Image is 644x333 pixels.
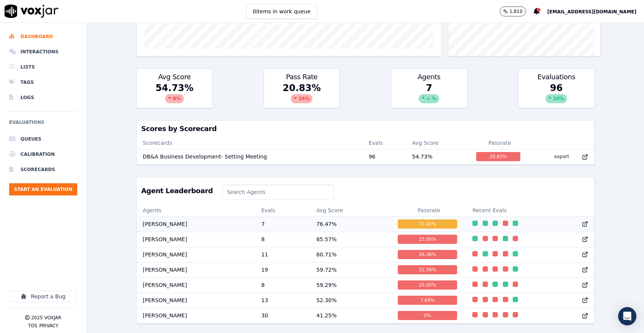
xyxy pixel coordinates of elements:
[137,247,255,262] td: [PERSON_NAME]
[137,277,255,293] td: [PERSON_NAME]
[9,183,77,195] button: Start an Evaluation
[137,149,363,164] td: DB&A Business Development- Setting Meeting
[466,204,594,216] th: Recent Evals
[141,74,208,80] h3: Avg Score
[406,149,470,164] td: 54.73 %
[363,137,406,149] th: Evals
[28,323,37,329] button: TOS
[9,90,77,105] a: Logs
[398,265,457,274] div: 31.58 %
[9,29,77,44] a: Dashboard
[255,277,310,293] td: 8
[419,94,439,103] div: ∞ %
[31,315,61,321] p: 2025 Voxjar
[398,235,457,244] div: 25.00 %
[391,82,467,108] div: 7
[509,8,522,14] p: 1,810
[255,262,310,277] td: 19
[141,187,213,194] h3: Agent Leaderboard
[165,94,183,103] div: 8 %
[396,74,462,80] h3: Agents
[500,6,533,16] button: 1,810
[255,204,310,216] th: Evals
[363,149,406,164] td: 96
[9,131,77,147] a: Queues
[9,147,77,162] a: Calibration
[398,296,457,305] div: 7.69 %
[545,94,567,103] div: 10 %
[141,125,590,132] h3: Scores by Scorecard
[137,232,255,247] td: [PERSON_NAME]
[255,308,310,323] td: 30
[310,232,391,247] td: 65.57 %
[137,216,255,232] td: [PERSON_NAME]
[406,137,470,149] th: Avg Score
[618,307,636,325] div: Open Intercom Messenger
[9,59,77,75] a: Lists
[547,7,644,16] button: [EMAIL_ADDRESS][DOMAIN_NAME]
[39,323,58,329] button: Privacy
[5,5,59,18] img: voxjar logo
[255,293,310,308] td: 13
[310,277,391,293] td: 59.29 %
[500,6,526,16] button: 1,810
[548,150,575,163] button: export
[392,204,467,216] th: Passrate
[398,280,457,290] div: 25.00 %
[137,82,212,108] div: 54.73 %
[137,293,255,308] td: [PERSON_NAME]
[255,216,310,232] td: 7
[9,291,77,302] button: Report a Bug
[137,137,363,149] th: Scorecards
[523,74,590,80] h3: Evaluations
[310,204,391,216] th: Avg Score
[246,4,317,19] button: 0items in work queue
[310,247,391,262] td: 60.71 %
[310,308,391,323] td: 41.25 %
[9,75,77,90] a: Tags
[9,44,77,59] a: Interactions
[137,204,255,216] th: Agents
[137,308,255,323] td: [PERSON_NAME]
[291,94,312,103] div: 24 %
[222,184,334,200] input: Search Agents
[9,118,77,131] h6: Evaluations
[255,232,310,247] td: 8
[547,9,636,14] span: [EMAIL_ADDRESS][DOMAIN_NAME]
[476,152,520,161] div: 20.83 %
[137,262,255,277] td: [PERSON_NAME]
[310,293,391,308] td: 52.30 %
[398,219,457,229] div: 71.43 %
[398,250,457,259] div: 36.36 %
[518,82,594,108] div: 96
[310,216,391,232] td: 76.47 %
[269,74,335,80] h3: Pass Rate
[255,247,310,262] td: 11
[398,311,457,320] div: 0 %
[310,262,391,277] td: 59.72 %
[470,137,529,149] th: Passrate
[9,162,77,177] a: Scorecards
[264,82,340,108] div: 20.83 %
